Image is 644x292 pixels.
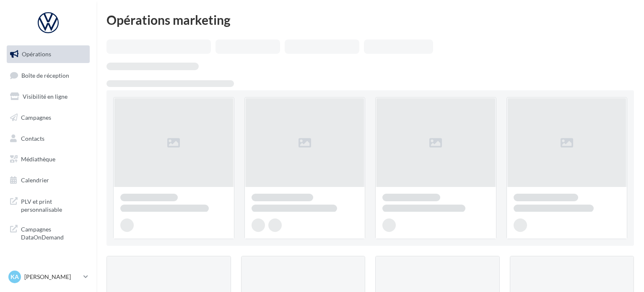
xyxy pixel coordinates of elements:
span: Visibilité en ligne [23,93,68,100]
a: Boîte de réception [5,66,91,84]
a: Visibilité en ligne [5,88,91,105]
a: Campagnes [5,109,91,126]
a: Calendrier [5,171,91,189]
span: Boîte de réception [21,71,69,79]
div: Opérations marketing [106,13,634,26]
a: PLV et print personnalisable [5,192,91,217]
span: Calendrier [21,176,49,184]
a: Opérations [5,45,91,63]
span: Médiathèque [21,155,55,163]
span: Campagnes DataOnDemand [21,224,86,242]
span: Campagnes [21,114,51,121]
a: Campagnes DataOnDemand [5,220,91,245]
p: [PERSON_NAME] [24,273,80,281]
span: Opérations [22,50,51,58]
span: PLV et print personnalisable [21,196,86,214]
a: KA [PERSON_NAME] [7,269,90,285]
span: KA [10,273,19,281]
a: Médiathèque [5,150,91,168]
a: Contacts [5,130,91,147]
span: Contacts [21,134,44,142]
